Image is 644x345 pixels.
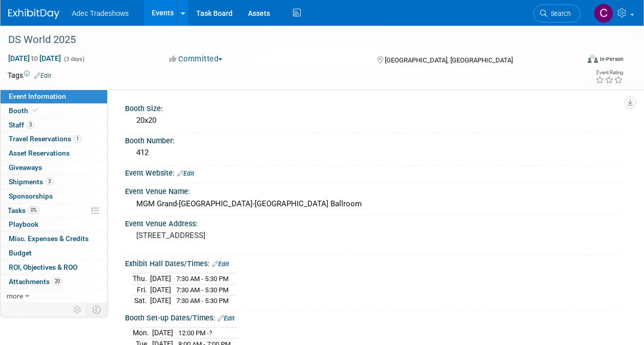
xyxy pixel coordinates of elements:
span: Attachments [9,277,63,286]
span: Event Information [9,92,66,100]
div: Event Website: [125,165,624,179]
span: 12:00 PM - [178,329,212,337]
span: 0% [28,206,39,214]
div: Event Rating [595,70,623,75]
a: Search [533,5,580,23]
div: Booth Set-up Dates/Times: [125,310,624,324]
a: Edit [177,170,194,177]
a: ROI, Objectives & ROO [1,261,107,274]
img: ExhibitDay [8,9,59,19]
span: Search [547,10,571,17]
span: Misc. Expenses & Credits [9,234,89,243]
span: Booth [9,106,40,115]
span: [GEOGRAPHIC_DATA], [GEOGRAPHIC_DATA] [385,56,513,64]
span: Sponsorships [9,192,53,200]
span: Shipments [9,178,53,186]
td: [DATE] [152,328,173,339]
a: Edit [212,261,229,268]
div: Event Format [534,53,624,69]
span: Staff [9,121,34,129]
img: Carol Schmidlin [594,4,613,23]
td: Toggle Event Tabs [87,303,108,316]
span: ROI, Objectives & ROO [9,263,77,271]
span: Playbook [9,220,38,228]
div: Event Venue Name: [125,184,624,197]
div: 20x20 [133,113,616,128]
span: Travel Reservations [9,135,81,143]
span: 7:30 AM - 5:30 PM [176,286,228,294]
a: Playbook [1,218,107,231]
td: Tags [8,70,51,80]
a: Event Information [1,90,107,103]
span: Tasks [8,206,39,214]
span: 7:30 AM - 5:30 PM [176,297,228,305]
span: [DATE] [DATE] [8,54,61,63]
td: Fri. [133,284,150,295]
a: Travel Reservations1 [1,132,107,146]
a: Asset Reservations [1,146,107,160]
a: Staff3 [1,118,107,132]
td: Mon. [133,328,152,339]
button: Committed [165,54,226,64]
pre: [STREET_ADDRESS] [136,231,321,240]
span: 3 [27,121,34,128]
a: more [1,289,107,303]
span: Giveaways [9,163,42,171]
span: (3 days) [63,56,85,62]
span: 20 [52,277,63,285]
div: In-Person [599,55,624,63]
a: Budget [1,246,107,260]
span: Asset Reservations [9,149,70,157]
div: Booth Number: [125,133,624,146]
a: Attachments20 [1,275,107,289]
div: MGM Grand-[GEOGRAPHIC_DATA]-[GEOGRAPHIC_DATA] Ballroom [133,196,616,212]
span: 3 [46,178,53,185]
span: ? [209,329,212,337]
a: Edit [218,315,235,322]
td: Sat. [133,295,150,306]
span: Adec Tradeshows [72,9,129,17]
div: Exhibit Hall Dates/Times: [125,256,624,269]
a: Misc. Expenses & Credits [1,232,107,246]
div: DS World 2025 [5,31,571,49]
div: Event Venue Address: [125,216,624,229]
a: Tasks0% [1,204,107,218]
td: [DATE] [150,295,171,306]
i: Booth reservation complete [33,107,38,113]
img: Format-Inperson.png [588,55,598,63]
td: [DATE] [150,284,171,295]
a: Edit [34,72,51,79]
span: to [30,54,39,62]
a: Sponsorships [1,189,107,203]
span: more [7,292,23,300]
span: 1 [74,135,81,143]
td: Personalize Event Tab Strip [69,303,87,316]
a: Shipments3 [1,175,107,189]
td: Thu. [133,273,150,285]
span: 7:30 AM - 5:30 PM [176,275,228,283]
div: Booth Size: [125,101,624,114]
span: Budget [9,249,32,257]
a: Booth [1,104,107,118]
div: 412 [133,145,616,161]
td: [DATE] [150,273,171,285]
a: Giveaways [1,161,107,175]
